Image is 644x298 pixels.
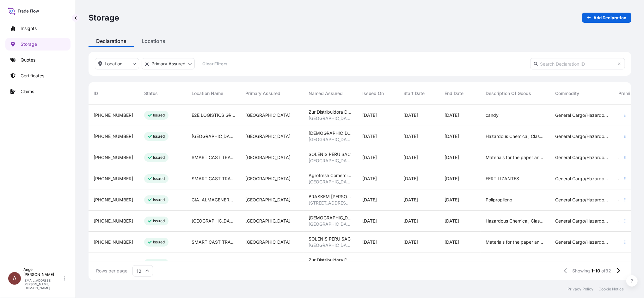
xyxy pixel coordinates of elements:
[618,198,621,202] span: $
[362,239,377,245] span: [DATE]
[309,257,352,263] span: Zur Distribuidora De Alimentos SAC
[94,197,133,203] span: [PHONE_NUMBER]
[21,41,37,47] p: Storage
[245,239,291,245] span: [GEOGRAPHIC_DATA]
[192,176,235,182] span: SMART CAST TRADING S.A.C.
[309,179,352,185] span: [GEOGRAPHIC_DATA]
[309,115,352,122] span: [GEOGRAPHIC_DATA], [GEOGRAPHIC_DATA]
[192,218,235,224] span: [GEOGRAPHIC_DATA]
[105,61,122,67] p: Location
[94,176,133,182] span: [PHONE_NUMBER]
[245,112,291,118] span: [GEOGRAPHIC_DATA]
[23,278,63,290] p: [EMAIL_ADDRESS][PERSON_NAME][DOMAIN_NAME]
[309,172,352,179] span: Agrofresh Comercial Peru S.A.C.
[618,261,621,265] span: $
[309,215,352,221] span: [DEMOGRAPHIC_DATA] PERU SAC (Solvay)
[192,260,235,266] span: E2E LOGISTICS GROUP S.A.C.
[555,197,608,203] span: General Cargo/Hazardous Material
[89,13,119,23] p: Storage
[555,176,608,182] span: General Cargo/Hazardous Material
[96,268,127,274] span: Rows per page
[309,130,352,136] span: [DEMOGRAPHIC_DATA] PERU SAC (Solvay)
[94,218,133,224] span: [PHONE_NUMBER]
[602,268,611,274] span: of 32
[94,239,133,245] span: [PHONE_NUMBER]
[5,69,71,82] a: Certificates
[309,194,352,200] span: BRASKEM [PERSON_NAME] [GEOGRAPHIC_DATA]
[555,239,608,245] span: General Cargo/Hazardous Material
[618,90,637,97] span: Premium
[94,154,133,161] span: [PHONE_NUMBER]
[21,73,44,79] p: Certificates
[445,197,459,203] span: [DATE]
[94,112,133,118] span: [PHONE_NUMBER]
[618,155,621,160] span: $
[445,176,459,182] span: [DATE]
[5,38,71,51] a: Storage
[5,85,71,98] a: Claims
[555,112,608,118] span: General Cargo/Hazardous Material
[153,176,165,181] p: Issued
[486,218,545,224] span: Hazardous Chemical, Class 3, 8, 9
[403,239,418,245] span: [DATE]
[486,260,499,266] span: candy
[245,197,291,203] span: [GEOGRAPHIC_DATA]
[153,113,165,118] p: Issued
[555,218,608,224] span: General Cargo/Hazardous Material
[618,219,621,223] span: $
[21,25,37,32] p: Insights
[94,133,133,140] span: [PHONE_NUMBER]
[309,236,351,242] span: SOLENIS PERU SAC
[486,239,545,245] span: Materials for the paper and mining industries
[445,133,459,140] span: [DATE]
[245,90,280,97] span: Primary Assured
[309,136,352,143] span: [GEOGRAPHIC_DATA]
[153,261,165,266] p: Issued
[403,197,418,203] span: [DATE]
[445,260,459,266] span: [DATE]
[192,112,235,118] span: E2E LOGISTICS GROUP S.A.C.
[555,133,608,140] span: General Cargo/Hazardous Material
[362,176,377,182] span: [DATE]
[555,260,608,266] span: General Cargo/Hazardous Material
[309,151,351,158] span: SOLENIS PERU SAC
[486,133,545,140] span: Hazardous Chemical, Class 3, 8, 9
[309,109,352,115] span: Zur Distribuidora De Alimentos SAC
[445,239,459,245] span: [DATE]
[151,61,186,67] p: Primary Assured
[95,58,139,69] button: location Filter options
[362,133,377,140] span: [DATE]
[245,176,291,182] span: [GEOGRAPHIC_DATA]
[362,218,377,224] span: [DATE]
[362,197,377,203] span: [DATE]
[618,113,621,117] span: $
[21,88,34,95] p: Claims
[618,176,621,181] span: $
[245,218,291,224] span: [GEOGRAPHIC_DATA]
[403,154,418,161] span: [DATE]
[192,154,235,161] span: SMART CAST TRADING S.A.C.
[153,197,165,202] p: Issued
[192,197,235,203] span: CIA. ALMACENERA LA COLONIAL S.A
[144,90,158,97] span: Status
[445,112,459,118] span: [DATE]
[89,35,134,47] div: Declarations
[403,112,418,118] span: [DATE]
[362,90,384,97] span: Issued On
[618,134,621,139] span: $
[153,240,165,245] p: Issued
[618,240,621,244] span: $
[362,112,377,118] span: [DATE]
[555,154,608,161] span: General Cargo/Hazardous Material
[13,275,16,282] span: A
[309,158,352,164] span: [GEOGRAPHIC_DATA], [GEOGRAPHIC_DATA]
[362,260,377,266] span: [DATE]
[245,154,291,161] span: [GEOGRAPHIC_DATA]
[486,90,531,97] span: Description of Goods
[142,58,195,69] button: distributor Filter options
[593,15,626,21] p: Add Declaration
[598,287,624,292] a: Cookie Notice
[567,287,593,292] a: Privacy Policy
